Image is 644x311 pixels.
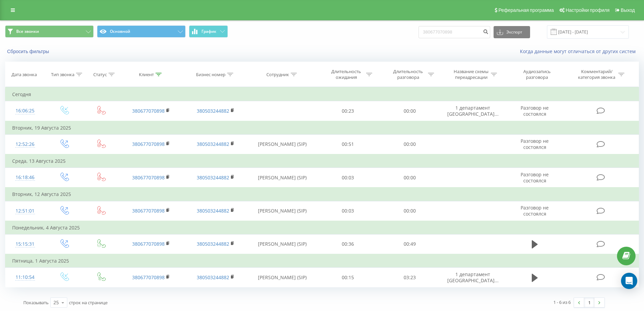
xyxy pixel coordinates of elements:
[328,69,364,80] div: Длительность ожидания
[248,201,317,221] td: [PERSON_NAME] (SIP)
[5,254,639,268] td: Пятница, 1 Августа 2025
[132,174,165,181] a: 380677070898
[5,25,94,38] button: Все звонки
[266,72,289,77] div: Сотрудник
[132,207,165,214] a: 380677070898
[379,168,441,188] td: 00:00
[317,201,379,221] td: 00:03
[553,299,571,306] div: 1 - 6 из 6
[132,241,165,247] a: 380677070898
[69,299,108,306] span: строк на странице
[197,174,229,181] a: 380503244882
[515,69,559,80] div: Аудиозапись разговора
[51,72,74,77] div: Тип звонка
[317,234,379,254] td: 00:36
[201,29,216,34] span: График
[5,187,639,201] td: Вторник, 12 Августа 2025
[621,273,637,289] div: Open Intercom Messenger
[23,299,49,306] span: Показывать
[12,104,38,117] div: 16:06:25
[584,298,594,307] a: 1
[317,134,379,154] td: 00:51
[419,26,490,38] input: Поиск по номеру
[577,69,617,80] div: Комментарий/категория звонка
[196,72,225,77] div: Бизнес номер
[12,138,38,151] div: 12:52:26
[132,274,165,281] a: 380677070898
[132,108,165,114] a: 380677070898
[521,105,549,117] span: Разговор не состоялся
[12,271,38,284] div: 11:10:54
[447,105,499,117] span: 1 департамент [GEOGRAPHIC_DATA]...
[189,25,228,38] button: График
[132,141,165,147] a: 380677070898
[5,154,639,168] td: Среда, 13 Августа 2025
[5,88,639,101] td: Сегодня
[521,138,549,150] span: Разговор не состоялся
[248,134,317,154] td: [PERSON_NAME] (SIP)
[197,108,229,114] a: 380503244882
[379,268,441,287] td: 03:23
[12,171,38,184] div: 16:18:46
[379,201,441,221] td: 00:00
[16,29,39,34] span: Все звонки
[5,48,52,54] button: Сбросить фильтры
[379,234,441,254] td: 00:49
[521,171,549,184] span: Разговор не состоялся
[453,69,489,80] div: Название схемы переадресации
[317,101,379,121] td: 00:23
[12,204,38,218] div: 12:51:01
[5,121,639,135] td: Вторник, 19 Августа 2025
[447,271,499,284] span: 1 департамент [GEOGRAPHIC_DATA]...
[97,25,186,38] button: Основной
[317,268,379,287] td: 00:15
[390,69,426,80] div: Длительность разговора
[494,26,530,38] button: Экспорт
[621,7,635,13] span: Выход
[197,241,229,247] a: 380503244882
[379,134,441,154] td: 00:00
[498,7,554,13] span: Реферальная программа
[521,204,549,217] span: Разговор не состоялся
[12,238,38,251] div: 15:15:31
[11,72,37,77] div: Дата звонка
[197,207,229,214] a: 380503244882
[139,72,154,77] div: Клиент
[248,234,317,254] td: [PERSON_NAME] (SIP)
[93,72,107,77] div: Статус
[248,268,317,287] td: [PERSON_NAME] (SIP)
[197,274,229,281] a: 380503244882
[317,168,379,188] td: 00:03
[197,141,229,147] a: 380503244882
[248,168,317,188] td: [PERSON_NAME] (SIP)
[566,7,610,13] span: Настройки профиля
[379,101,441,121] td: 00:00
[520,48,639,54] a: Когда данные могут отличаться от других систем
[53,299,59,306] div: 25
[5,221,639,235] td: Понедельник, 4 Августа 2025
